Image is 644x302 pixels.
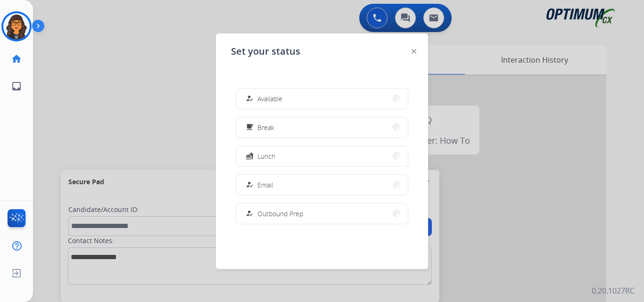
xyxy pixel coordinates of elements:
[236,175,408,195] button: Email
[3,13,30,40] img: avatar
[236,146,408,166] button: Lunch
[257,151,275,161] span: Lunch
[236,117,408,138] button: Break
[257,94,282,104] span: Available
[11,81,22,92] mat-icon: inbox
[231,45,300,58] span: Set your status
[246,181,254,189] mat-icon: how_to_reg
[412,49,416,54] img: close-button
[246,210,254,218] mat-icon: how_to_reg
[11,53,22,65] mat-icon: home
[246,95,254,103] mat-icon: how_to_reg
[246,123,254,131] mat-icon: free_breakfast
[236,204,408,224] button: Outbound Prep
[257,180,273,190] span: Email
[236,89,408,109] button: Available
[257,209,303,219] span: Outbound Prep
[246,152,254,160] mat-icon: fastfood
[257,122,274,132] span: Break
[592,285,635,296] p: 0.20.1027RC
